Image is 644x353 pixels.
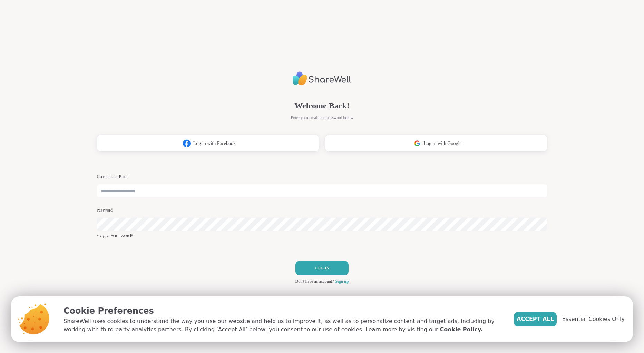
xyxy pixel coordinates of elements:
button: LOG IN [287,261,357,275]
p: Cookie Preferences [64,305,503,317]
img: ShareWell Logo [293,69,351,88]
h3: Password [97,207,547,213]
img: ShareWell Logomark [176,137,189,150]
a: Sign up [339,278,357,284]
span: Log in with Google [421,140,465,147]
button: Log in with Google [325,135,547,152]
span: Essential Cookies Only [562,315,625,323]
span: Log in with Facebook [189,140,240,147]
a: Forgot Password? [97,233,547,239]
button: Log in with Facebook [97,135,319,152]
img: ShareWell Logomark [408,137,421,150]
span: Accept All [517,315,554,323]
a: Cookie Policy. [440,325,483,334]
p: ShareWell uses cookies to understand the way you use our website and help us to improve it, as we... [64,317,503,334]
h3: Username or Email [97,174,547,180]
span: Enter your email and password below [282,115,362,121]
span: LOG IN [315,265,330,271]
span: Don't have an account? [287,278,338,284]
button: Accept All [514,312,557,326]
span: Welcome Back! [289,99,355,112]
